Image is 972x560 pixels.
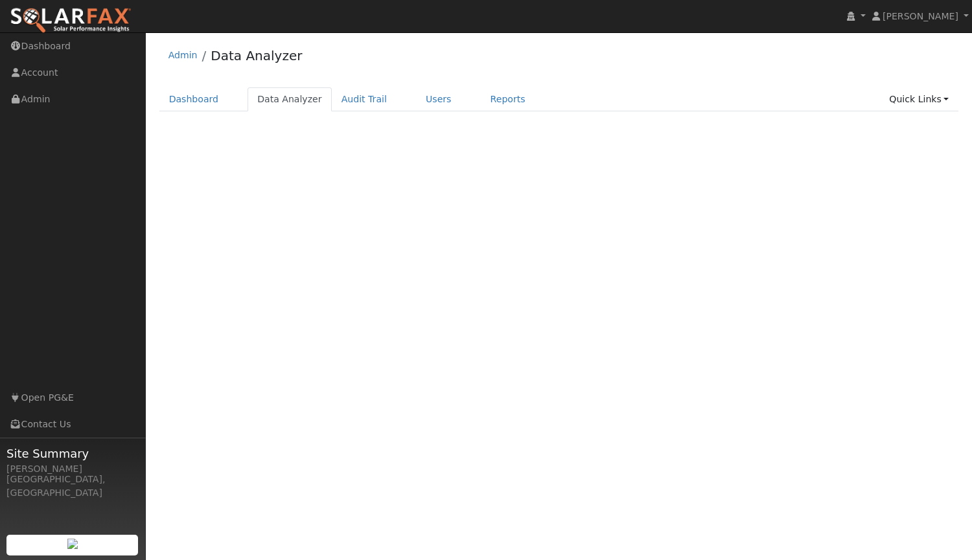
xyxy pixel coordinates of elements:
img: SolarFax [10,7,132,34]
a: Quick Links [879,87,958,111]
a: Dashboard [159,87,229,111]
span: Site Summary [6,445,139,462]
a: Users [416,87,461,111]
img: retrieve [67,539,78,549]
div: [GEOGRAPHIC_DATA], [GEOGRAPHIC_DATA] [6,473,139,500]
a: Admin [168,50,198,60]
a: Reports [481,87,535,111]
a: Audit Trail [332,87,397,111]
a: Data Analyzer [248,87,332,111]
div: [PERSON_NAME] [6,462,139,476]
a: Data Analyzer [211,48,302,63]
span: [PERSON_NAME] [883,11,958,21]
